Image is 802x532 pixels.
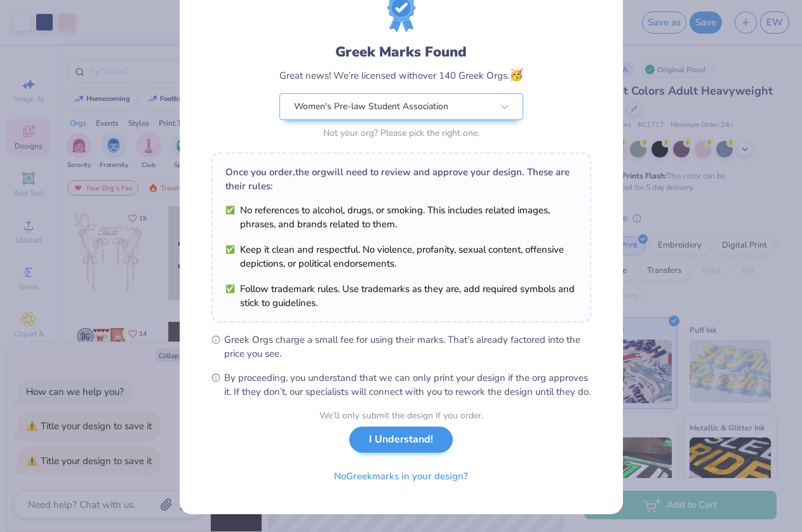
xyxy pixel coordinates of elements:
li: Follow trademark rules. Use trademarks as they are, add required symbols and stick to guidelines. [225,282,577,310]
div: Not your org? Please pick the right one. [279,126,523,140]
div: Great news! We’re licensed with over 140 Greek Orgs. [279,67,523,84]
button: I Understand! [349,427,453,453]
span: By proceeding, you understand that we can only print your design if the org approves it. If they ... [224,371,591,399]
div: We’ll only submit the design if you order. [319,409,483,422]
div: Once you order, the org will need to review and approve your design. These are their rules: [225,165,577,193]
li: Keep it clean and respectful. No violence, profanity, sexual content, offensive depictions, or po... [225,243,577,270]
div: Greek Marks Found [279,42,523,62]
li: No references to alcohol, drugs, or smoking. This includes related images, phrases, and brands re... [225,203,577,231]
span: 🥳 [509,67,523,83]
span: Greek Orgs charge a small fee for using their marks. That’s already factored into the price you see. [224,333,591,361]
button: NoGreekmarks in your design? [323,463,479,489]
